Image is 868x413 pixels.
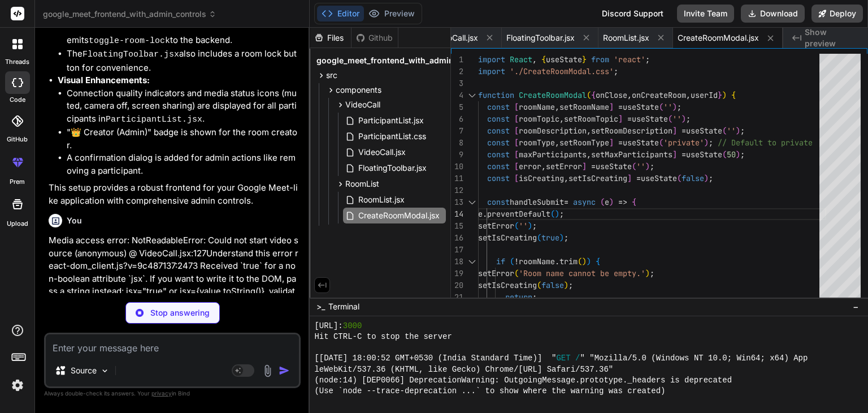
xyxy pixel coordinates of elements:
p: This setup provides a robust frontend for your Google Meet-like application with comprehensive ad... [49,182,298,207]
button: Download [741,5,805,23]
span: , [555,102,559,112]
span: >_ [316,301,325,312]
button: − [850,298,861,316]
span: ( [659,102,663,112]
span: ParticipantList.css [357,130,427,143]
span: ( [659,137,663,148]
div: 13 [451,196,463,208]
span: Show preview [805,27,859,49]
span: , [564,173,568,183]
label: prem [10,177,25,187]
div: Click to collapse the range. [465,196,479,208]
span: ( [722,149,727,160]
span: ( [668,114,672,124]
label: code [10,95,25,105]
p: Media access error: NotReadableError: Could not start video source (anonymous) @ VideoCall.jsx:12... [49,234,298,362]
label: threads [5,57,29,67]
span: ) [704,137,709,148]
span: ) [609,197,614,207]
img: settings [8,376,27,395]
div: 12 [451,184,463,196]
span: ( [632,161,636,171]
span: = [636,173,641,183]
span: maxParticipants [519,149,587,160]
span: , [587,126,591,136]
span: '' [727,126,736,136]
span: ) [645,161,650,171]
span: ( [600,197,605,207]
span: ; [686,114,691,124]
span: 3000 [343,321,362,332]
li: Connection quality indicators and media status icons (muted, camera off, screen sharing) are disp... [67,87,298,127]
label: GitHub [7,135,28,144]
span: isCreating [519,173,564,183]
div: 7 [451,125,463,137]
span: , [532,54,537,64]
span: ; [677,102,682,112]
h6: You [67,215,82,226]
span: ( [587,90,591,100]
span: useState [623,137,659,148]
span: 50 [727,149,736,160]
span: [ [514,161,519,171]
div: Files [310,32,351,44]
div: 18 [451,256,463,268]
span: handleSubmit [510,197,564,207]
span: ) [736,126,740,136]
div: Click to collapse the range. [465,256,479,268]
code: ParticipantList.jsx [106,115,202,124]
span: RoomList.jsx [357,193,406,206]
code: toggle-room-lock [89,36,170,46]
div: 17 [451,244,463,256]
span: roomTopic [519,114,559,124]
span: const [487,149,510,160]
code: FloatingToolbar.jsx [83,50,179,59]
button: Deploy [811,5,863,23]
span: google_meet_frontend_with_admin_controls [43,8,216,20]
span: GET [556,353,570,364]
span: ( [550,209,555,219]
span: CreateRoomModal.jsx [357,209,441,222]
span: ; [564,233,568,243]
span: // Default to private [718,137,813,148]
span: ; [650,161,654,171]
span: [ [514,137,519,148]
div: 5 [451,101,463,113]
li: "👑 Creator (Admin)" badge is shown for the room creator. [67,126,298,152]
span: , [587,149,591,160]
span: , [627,90,632,100]
span: { [591,90,596,100]
span: ) [645,268,650,278]
span: ; [532,221,537,231]
span: roomName [519,256,555,266]
span: ; [740,149,745,160]
span: , [541,161,546,171]
button: Invite Team [677,5,734,23]
span: 'private' [663,137,704,148]
span: ; [650,268,654,278]
span: { [596,256,600,266]
span: setError [546,161,582,171]
span: [[DATE] 18:00:52 GMT+0530 (India Standard Time)] " [314,353,556,364]
span: (Use `node --trace-deprecation ...` to show where the warning was created) [314,386,665,397]
div: 16 [451,232,463,244]
span: Hit CTRL-C to stop the server [314,332,452,342]
div: 6 [451,113,463,125]
span: '' [663,102,672,112]
span: setIsCreating [568,173,627,183]
div: 15 [451,220,463,232]
span: ] [618,114,623,124]
p: Source [71,365,97,376]
span: error [519,161,541,171]
div: 20 [451,279,463,291]
span: roomType [519,137,555,148]
div: 9 [451,149,463,161]
span: RoomList.jsx [603,32,649,44]
span: useState [596,161,632,171]
span: './CreateRoomModal.css' [510,66,614,76]
span: setRoomName [559,102,609,112]
span: = [682,126,686,136]
span: setRoomType [559,137,609,148]
span: ( [578,256,582,266]
span: if [496,256,505,266]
